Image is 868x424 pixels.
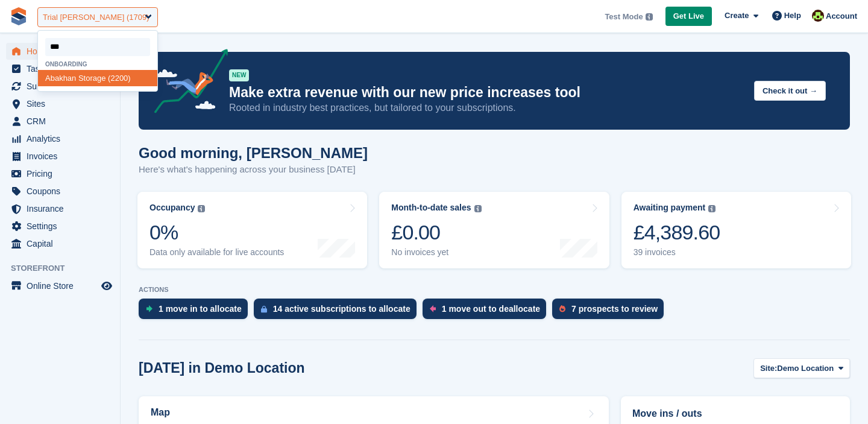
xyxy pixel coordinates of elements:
[6,235,114,252] a: menu
[621,192,851,268] a: Awaiting payment £4,389.60 39 invoices
[760,362,777,375] span: Site:
[442,304,540,314] div: 1 move out to deallocate
[27,183,99,200] span: Coupons
[144,49,228,118] img: price-adjustments-announcement-icon-8257ccfd72463d97f412b2fc003d46551f7dbcb40ab6d574587a9cd5c0d94...
[6,95,114,112] a: menu
[273,304,410,314] div: 14 active subscriptions to allocate
[634,203,706,213] div: Awaiting payment
[430,305,436,312] img: move_outs_to_deallocate_icon-f764333ba52eb49d3ac5e1228854f67142a1ed5810a6f6cc68b1a99e826820c5.svg
[784,10,801,22] span: Help
[146,305,153,312] img: move_ins_to_allocate_icon-fdf77a2bb77ea45bf5b3d319d69a93e2d87916cf1d5bf7949dd705db3b84f3ca.svg
[6,218,114,235] a: menu
[754,81,826,101] button: Check it out →
[379,192,609,268] a: Month-to-date sales £0.00 No invoices yet
[139,163,368,177] p: Here's what's happening across your business [DATE]
[45,74,59,83] span: Aba
[11,262,120,274] span: Storefront
[151,407,170,418] h2: Map
[229,101,744,115] p: Rooted in industry best practices, but tailored to your subscriptions.
[38,61,157,68] div: Onboarding
[6,165,114,182] a: menu
[27,148,99,165] span: Invoices
[708,205,715,212] img: icon-info-grey-7440780725fd019a000dd9b08b2336e03edf1995a4989e88bcd33f0948082b44.svg
[149,247,284,258] div: Data only available for live accounts
[27,78,99,95] span: Subscriptions
[139,299,254,325] a: 1 move in to allocate
[139,360,305,376] h2: [DATE] in Demo Location
[43,11,149,24] div: Trial [PERSON_NAME] (1709)
[139,286,850,294] p: ACTIONS
[6,130,114,147] a: menu
[826,10,857,22] span: Account
[27,113,99,130] span: CRM
[27,130,99,147] span: Analytics
[10,7,28,25] img: stora-icon-8386f47178a22dfd0bd8f6a31ec36ba5ce8667c1dd55bd0f319d3a0aa187defe.svg
[27,165,99,182] span: Pricing
[571,304,658,314] div: 7 prospects to review
[27,235,99,252] span: Capital
[6,78,114,95] a: menu
[777,362,834,375] span: Demo Location
[725,10,749,22] span: Create
[27,60,99,77] span: Tasks
[27,200,99,217] span: Insurance
[27,277,99,294] span: Online Store
[159,304,242,314] div: 1 move in to allocate
[261,305,267,313] img: active_subscription_to_allocate_icon-d502201f5373d7db506a760aba3b589e785aa758c864c3986d89f69b8ff3...
[229,84,744,101] p: Make extra revenue with our new price increases tool
[646,13,653,21] img: icon-info-grey-7440780725fd019a000dd9b08b2336e03edf1995a4989e88bcd33f0948082b44.svg
[753,358,850,378] button: Site: Demo Location
[139,145,368,161] h1: Good morning, [PERSON_NAME]
[27,43,99,60] span: Home
[149,220,284,245] div: 0%
[254,299,423,325] a: 14 active subscriptions to allocate
[634,220,720,245] div: £4,389.60
[198,205,205,212] img: icon-info-grey-7440780725fd019a000dd9b08b2336e03edf1995a4989e88bcd33f0948082b44.svg
[6,183,114,200] a: menu
[605,11,643,23] span: Test Mode
[6,200,114,217] a: menu
[6,43,114,60] a: menu
[6,148,114,165] a: menu
[27,95,99,112] span: Sites
[27,218,99,235] span: Settings
[552,299,670,325] a: 7 prospects to review
[474,205,482,212] img: icon-info-grey-7440780725fd019a000dd9b08b2336e03edf1995a4989e88bcd33f0948082b44.svg
[423,299,552,325] a: 1 move out to deallocate
[137,192,367,268] a: Occupancy 0% Data only available for live accounts
[812,10,824,22] img: Catherine Coffey
[6,277,114,294] a: menu
[38,70,157,86] div: khan Storage (2200)
[391,203,471,213] div: Month-to-date sales
[632,407,838,421] h2: Move ins / outs
[391,247,481,258] div: No invoices yet
[559,305,565,312] img: prospect-51fa495bee0391a8d652442698ab0144808aea92771e9ea1ae160a38d050c398.svg
[6,60,114,77] a: menu
[634,247,720,258] div: 39 invoices
[665,7,712,27] a: Get Live
[391,220,481,245] div: £0.00
[6,113,114,130] a: menu
[673,10,704,22] span: Get Live
[229,69,249,81] div: NEW
[99,279,114,293] a: Preview store
[149,203,195,213] div: Occupancy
